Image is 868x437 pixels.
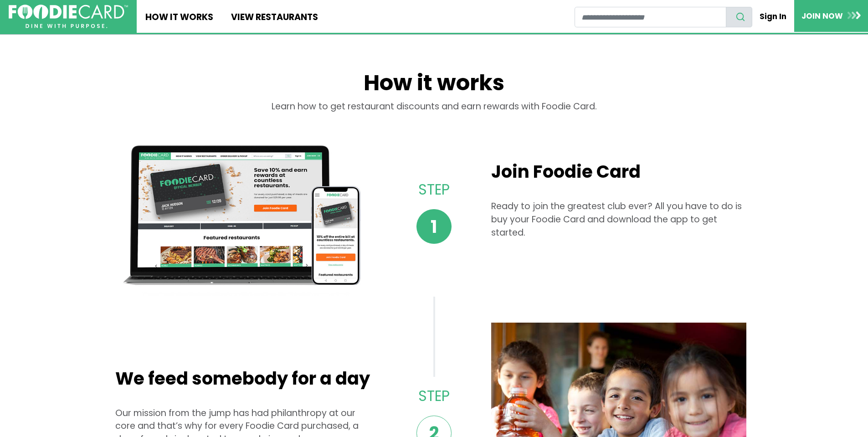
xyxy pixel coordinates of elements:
[115,368,370,389] h2: We feed somebody for a day
[575,7,726,27] input: restaurant search
[416,209,452,244] span: 1
[726,7,752,27] button: search
[115,100,753,127] div: Learn how to get restaurant discounts and earn rewards with Foodie Card.
[399,179,468,201] p: Step
[491,161,746,182] h2: Join Foodie Card
[752,6,794,26] a: Sign In
[491,200,746,239] p: Ready to join the greatest club ever? All you have to do is buy your Foodie Card and download the...
[115,70,753,100] h1: How it works
[399,386,468,407] p: Step
[9,5,128,29] img: FoodieCard; Eat, Drink, Save, Donate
